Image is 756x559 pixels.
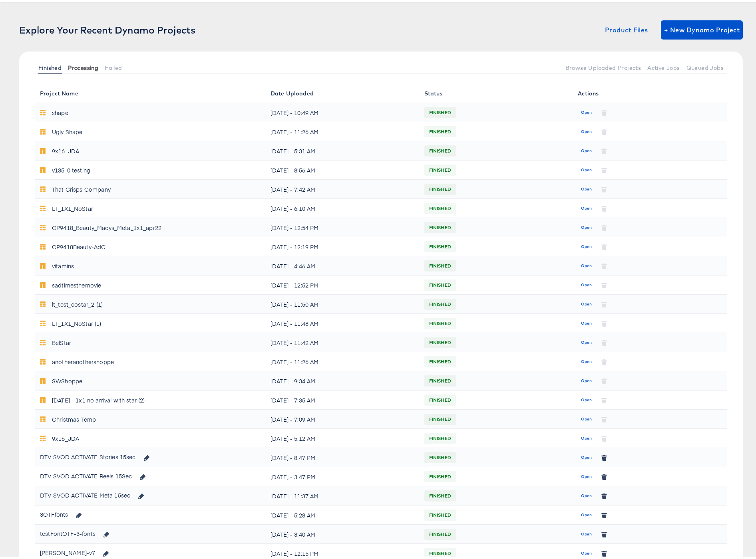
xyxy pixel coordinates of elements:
div: [DATE] - 3:47 PM [271,468,415,481]
span: Open [581,452,592,459]
span: Open [581,126,592,133]
span: FINISHED [424,257,456,270]
span: FINISHED [424,295,456,308]
div: LT_1X1_NoStar [52,200,93,212]
div: BelStar [52,334,71,347]
span: Open [581,183,592,190]
div: Ugly Shape [52,123,83,136]
span: Open [581,375,592,382]
div: [DATE] - 5:12 AM [271,430,415,442]
button: Open [578,123,595,136]
div: 9x16_JDA [52,142,79,155]
div: CP9418_Beauty_Macys_Meta_1x1_apr22 [52,219,161,232]
button: Open [578,200,595,212]
button: Open [578,487,595,500]
button: Open [578,545,595,557]
button: Open [578,238,595,251]
button: Open [578,410,595,423]
div: SWShoppe [52,372,82,385]
span: FINISHED [424,430,456,442]
button: Open [578,372,595,385]
span: Open [581,356,592,363]
span: FINISHED [424,410,456,423]
div: Explore Your Recent Dynamo Projects [19,22,195,33]
div: [DATE] - 8:47 PM [271,449,415,462]
span: Open [581,490,592,497]
div: [DATE] - 7:09 AM [271,410,415,423]
button: Open [578,161,595,174]
span: FINISHED [424,238,456,251]
span: FINISHED [424,219,456,232]
span: Browse Uploaded Projects [565,62,641,69]
span: FINISHED [424,180,456,193]
span: FINISHED [424,334,456,347]
div: [DATE] - 8:56 AM [271,161,415,174]
button: Open [578,449,595,462]
span: Open [581,107,592,114]
div: Christmas Temp [52,410,96,423]
button: Open [578,468,595,481]
span: Open [581,432,592,440]
span: FINISHED [424,525,456,538]
button: Open [578,506,595,519]
button: Open [578,180,595,193]
div: That Crisps Company [52,180,111,193]
div: sadtimesthemovie [52,276,101,289]
div: [DATE] - 10:49 AM [271,104,415,117]
span: FINISHED [424,545,456,557]
div: 9x16_JDA [52,430,79,442]
span: FINISHED [424,161,456,174]
button: Open [578,295,595,308]
span: Open [581,222,592,229]
div: testFontOTF-3-fonts [40,525,114,538]
button: Open [578,430,595,442]
button: Open [578,334,595,347]
div: [DATE] - 11:37 AM [271,487,415,500]
span: FINISHED [424,449,456,462]
button: + New Dynamo Project [661,18,743,37]
span: FINISHED [424,200,456,212]
button: Open [578,257,595,270]
span: Open [581,528,592,535]
span: FINISHED [424,315,456,327]
span: FINISHED [424,123,456,136]
th: Date Uploaded [266,81,420,101]
span: FINISHED [424,353,456,366]
span: Failed [105,62,122,69]
div: [DATE] - 12:54 PM [271,219,415,232]
span: FINISHED [424,487,456,500]
div: 3OTFfonts [40,505,87,519]
th: Status [420,81,573,101]
span: Open [581,164,592,171]
th: Project Name [35,81,266,101]
span: Processing [68,62,98,69]
span: Open [581,509,592,516]
div: [DATE] - 12:19 PM [271,238,415,251]
div: [DATE] - 11:50 AM [271,295,415,308]
button: Open [578,142,595,155]
span: Open [581,413,592,420]
span: Open [581,547,592,555]
span: + New Dynamo Project [664,22,740,33]
div: anotheranothershoppe [52,353,114,366]
div: [DATE] - 5:31 AM [271,142,415,155]
span: FINISHED [424,104,456,117]
div: [DATE] - 5:28 AM [271,506,415,519]
span: FINISHED [424,142,456,155]
div: CP9418Beauty-AdC [52,238,105,251]
span: Open [581,145,592,152]
div: DTV SVOD ACTIVATE Stories 15sec [40,448,154,462]
span: Open [581,202,592,210]
div: [DATE] - 1x1 no arrival with star (2) [52,391,145,404]
div: lt_test_costar_2 (1) [52,295,103,308]
span: Open [581,471,592,478]
div: [DATE] - 4:46 AM [271,257,415,270]
div: [DATE] - 12:15 PM [271,545,415,557]
th: Actions [573,81,727,101]
div: [DATE] - 7:35 AM [271,391,415,404]
button: Open [578,525,595,538]
span: Finished [38,62,62,69]
span: Open [581,279,592,286]
span: FINISHED [424,468,456,481]
div: [DATE] - 12:52 PM [271,276,415,289]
